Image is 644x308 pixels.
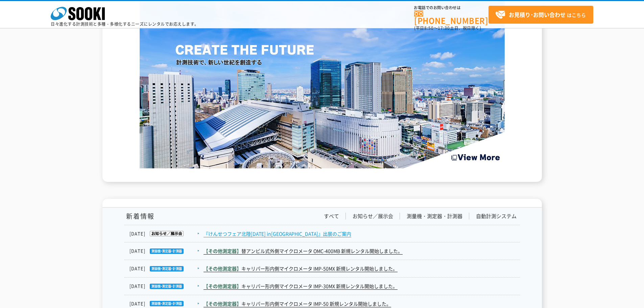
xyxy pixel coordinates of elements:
h1: 新着情報 [124,213,154,220]
span: 8:50 [424,25,434,31]
img: 測量機・測定器・計測器 [145,248,184,254]
a: すべて [324,213,339,220]
img: 測量機・測定器・計測器 [145,266,184,271]
img: 測量機・測定器・計測器 [145,301,184,306]
a: 測量機・測定器・計測器 [407,213,462,220]
a: お見積り･お問い合わせはこちら [488,6,593,24]
dt: [DATE] [129,247,203,255]
span: お電話でのお問い合わせは [414,6,488,10]
a: 【その他測定器】替アンビル式外側マイクロメータ OMC-400MB 新規レンタル開始しました。 [204,247,403,255]
span: 【その他測定器】 [204,247,241,254]
strong: お見積り･お問い合わせ [509,10,566,19]
p: 日々進化する計測技術と多種・多様化するニーズにレンタルでお応えします。 [51,22,199,26]
a: 【その他測定器】キャリパー形内側マイクロメータ IMP-50MX 新規レンタル開始しました。 [204,265,398,272]
a: 『けんせつフェア北陸[DATE] in[GEOGRAPHIC_DATA]』出展のご案内 [204,230,351,237]
span: 【その他測定器】 [204,300,241,307]
a: Create the Future [140,161,505,168]
dt: [DATE] [129,265,203,272]
img: 測量機・測定器・計測器 [145,284,184,289]
dt: [DATE] [129,230,203,237]
a: 自動計測システム [476,213,517,220]
span: はこちら [495,10,586,20]
a: お知らせ／展示会 [353,213,393,220]
span: 【その他測定器】 [204,283,241,289]
span: 【その他測定器】 [204,265,241,272]
dt: [DATE] [129,300,203,307]
span: 17:30 [438,25,450,31]
span: (平日 ～ 土日、祝日除く) [414,25,481,31]
a: [PHONE_NUMBER] [414,10,488,24]
img: お知らせ／展示会 [145,231,184,236]
a: 【その他測定器】キャリパー形内側マイクロメータ IMP-50 新規レンタル開始しました。 [204,300,391,307]
a: 【その他測定器】キャリパー形内側マイクロメータ IMP-30MX 新規レンタル開始しました。 [204,283,398,290]
dt: [DATE] [129,283,203,290]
